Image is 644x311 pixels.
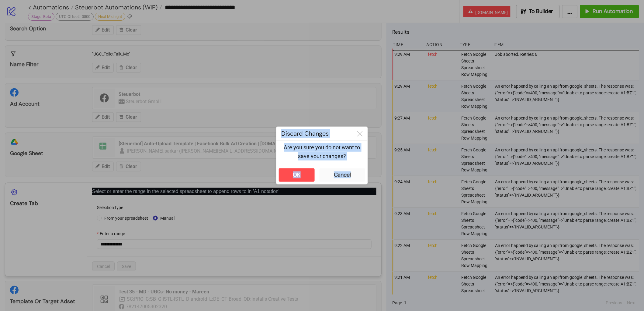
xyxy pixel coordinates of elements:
div: Discard Changes [276,127,352,140]
button: OK [279,168,315,182]
div: OK [293,171,301,178]
div: Cancel [334,171,351,178]
button: Cancel [320,168,365,182]
p: Are you sure you do not want to save your changes? [281,143,363,161]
